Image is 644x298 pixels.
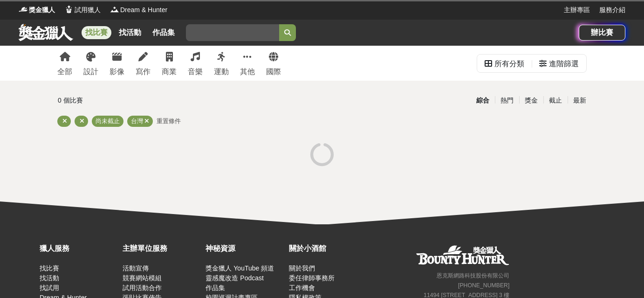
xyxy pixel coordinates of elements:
div: 運動 [214,66,229,77]
div: 音樂 [188,66,203,77]
a: Logo試用獵人 [64,5,101,15]
a: 辦比賽 [579,25,625,41]
small: 恩克斯網路科技股份有限公司 [437,272,509,279]
a: 關於我們 [289,264,315,272]
span: Dream & Hunter [120,5,167,15]
div: 最新 [568,92,592,109]
a: 寫作 [136,46,151,81]
span: 尚未截止 [96,118,120,125]
a: 找活動 [40,274,59,282]
a: 作品集 [206,284,225,291]
a: 作品集 [149,26,178,39]
a: Logo獎金獵人 [19,5,55,15]
a: 找比賽 [40,264,59,272]
div: 關於小酒館 [289,243,367,254]
div: 主辦單位服務 [123,243,201,254]
a: 國際 [266,46,281,81]
div: 設計 [83,66,98,77]
a: 委任律師事務所 [289,274,335,282]
div: 進階篩選 [549,55,579,73]
a: 服務介紹 [599,5,625,15]
a: 活動宣傳 [123,264,149,272]
a: 競賽網站模組 [123,274,162,282]
a: 設計 [83,46,98,81]
a: 運動 [214,46,229,81]
div: 0 個比賽 [58,92,233,109]
a: 主辦專區 [564,5,590,15]
div: 寫作 [136,66,151,77]
div: 截止 [543,92,568,109]
div: 獵人服務 [40,243,118,254]
a: 工作機會 [289,284,315,291]
span: 重置條件 [157,118,181,125]
a: 商業 [162,46,177,81]
span: 獎金獵人 [29,5,55,15]
a: 影像 [110,46,124,81]
a: 找試用 [40,284,59,291]
div: 全部 [57,66,72,77]
div: 國際 [266,66,281,77]
a: 找比賽 [82,26,111,39]
div: 其他 [240,66,255,77]
a: 全部 [57,46,72,81]
a: 靈感魔改造 Podcast [206,274,263,282]
a: LogoDream & Hunter [110,5,167,15]
div: 獎金 [519,92,543,109]
div: 綜合 [471,92,495,109]
div: 商業 [162,66,177,77]
div: 影像 [110,66,124,77]
a: 其他 [240,46,255,81]
div: 神秘資源 [206,243,284,254]
img: Logo [64,5,74,14]
a: 音樂 [188,46,203,81]
img: Logo [19,5,28,14]
div: 所有分類 [494,55,524,73]
div: 熱門 [495,92,519,109]
span: 台灣 [131,118,143,125]
small: [PHONE_NUMBER] [458,282,509,289]
a: 找活動 [115,26,145,39]
a: 獎金獵人 YouTube 頻道 [206,264,274,272]
img: Logo [110,5,119,14]
span: 試用獵人 [75,5,101,15]
a: 試用活動合作 [123,284,162,291]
